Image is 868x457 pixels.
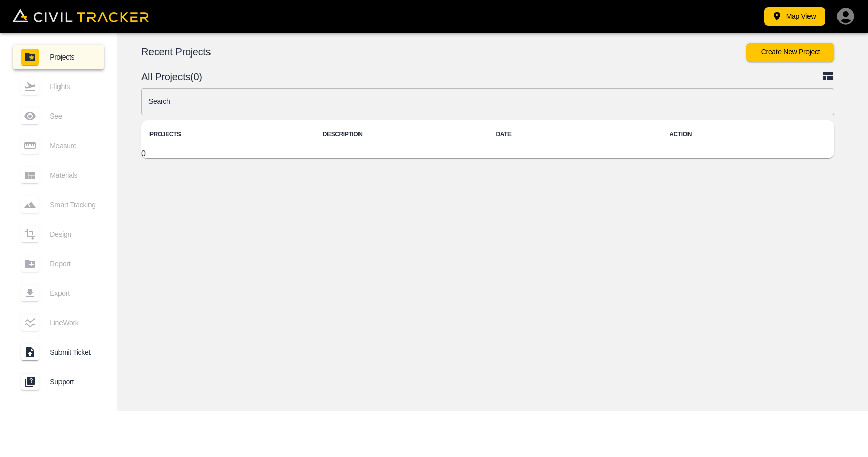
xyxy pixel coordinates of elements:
[746,43,834,62] button: Create New Project
[141,48,746,56] p: Recent Projects
[13,369,104,394] a: Support
[141,120,834,158] table: project-list-table
[661,120,834,149] th: ACTION
[141,120,315,149] th: PROJECTS
[13,340,104,364] a: Submit Ticket
[141,73,822,81] p: All Projects(0)
[12,9,149,23] img: Civil Tracker
[141,149,834,159] tbody: 0
[50,53,96,61] span: Projects
[50,378,96,386] span: Support
[13,45,104,69] a: Projects
[315,120,488,149] th: DESCRIPTION
[488,120,662,149] th: DATE
[764,7,825,26] button: Map View
[50,348,96,356] span: Submit Ticket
